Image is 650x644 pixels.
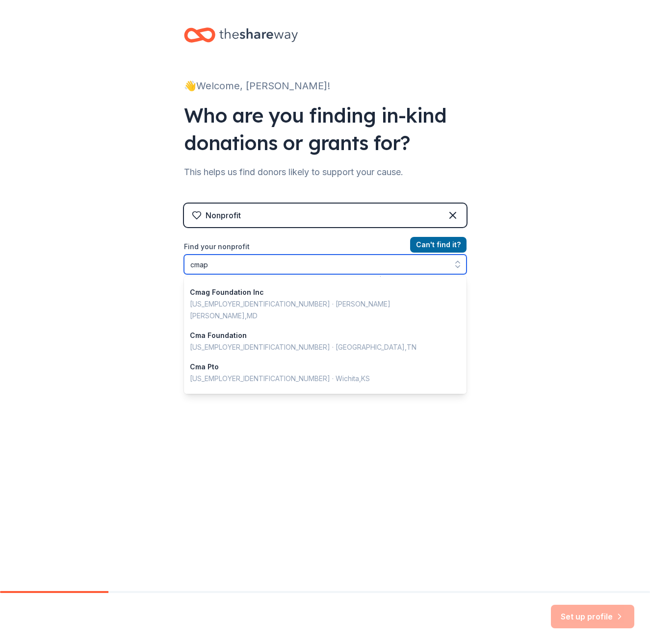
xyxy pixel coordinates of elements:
[184,255,467,274] input: Search by name, EIN, or city
[190,392,449,404] div: Cma Philly
[190,373,449,385] div: [US_EMPLOYER_IDENTIFICATION_NUMBER] · Wichita , KS
[190,286,449,298] div: Cmag Foundation Inc
[190,330,449,341] div: Cma Foundation
[190,341,449,353] div: [US_EMPLOYER_IDENTIFICATION_NUMBER] · [GEOGRAPHIC_DATA] , TN
[190,298,449,322] div: [US_EMPLOYER_IDENTIFICATION_NUMBER] · [PERSON_NAME] [PERSON_NAME] , MD
[190,361,449,373] div: Cma Pto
